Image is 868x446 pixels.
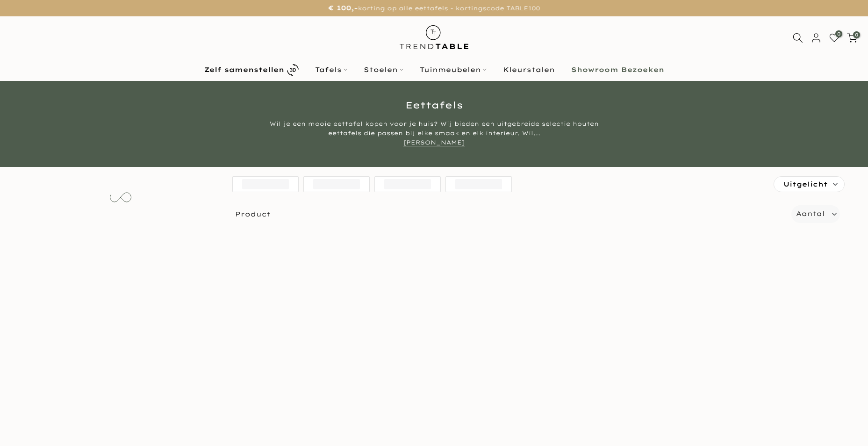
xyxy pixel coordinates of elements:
span: 0 [853,31,860,38]
a: Kleurstalen [495,64,563,75]
span: 0 [835,30,842,37]
b: Zelf samenstellen [204,66,284,73]
a: Stoelen [355,64,411,75]
span: Uitgelicht [783,177,828,192]
label: Aantal [796,208,825,220]
a: Zelf samenstellen [196,62,307,78]
div: Wil je een mooie eettafel kopen voor je huis? Wij bieden een uitgebreide selectie houten eettafel... [259,119,610,147]
h1: Eettafels [161,101,708,110]
a: Showroom Bezoeken [563,64,672,75]
iframe: toggle-frame [1,398,48,445]
a: Tafels [307,64,355,75]
span: Product [229,205,788,223]
a: 0 [829,33,839,43]
p: korting op alle eettafels - kortingscode TABLE100 [12,2,856,14]
label: Uitgelicht [774,177,844,192]
b: Showroom Bezoeken [571,66,664,73]
a: [PERSON_NAME] [403,139,465,146]
img: trend-table [393,16,475,58]
a: Tuinmeubelen [411,64,495,75]
strong: € 100,- [328,4,358,12]
a: 0 [847,33,857,43]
